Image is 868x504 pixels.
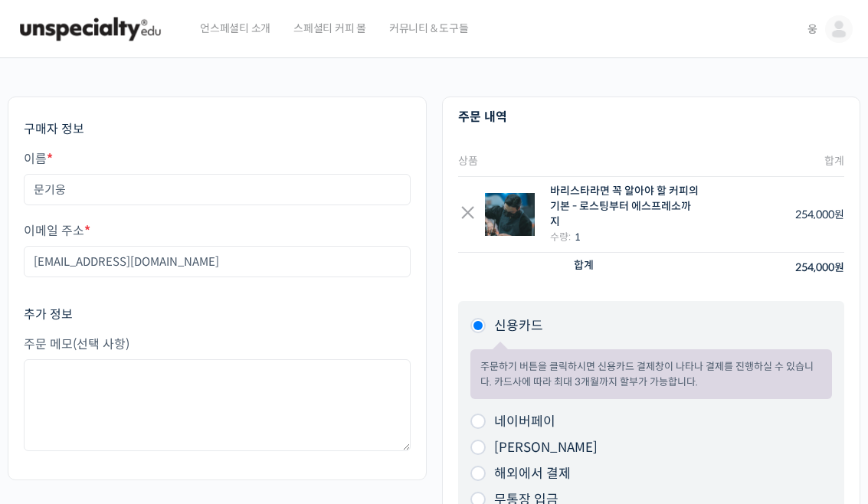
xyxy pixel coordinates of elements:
label: 이메일 주소 [24,224,411,238]
div: 수량: [550,229,700,245]
th: 합계 [709,146,844,177]
p: 주문하기 버튼을 클릭하시면 신용카드 결제창이 나타나 결제를 진행하실 수 있습니다. 카드사에 따라 최대 3개월까지 할부가 가능합니다. [480,359,823,389]
label: 해외에서 결제 [494,466,571,482]
a: Remove this item [458,205,477,224]
h3: 추가 정보 [24,306,411,323]
div: 바리스타라면 꼭 알아야 할 커피의 기본 - 로스팅부터 에스프레소까지 [550,184,700,229]
abbr: 필수 [47,151,53,167]
label: 네이버페이 [494,414,555,430]
label: 신용카드 [494,318,543,334]
h3: 구매자 정보 [24,121,411,138]
abbr: 필수 [84,223,90,239]
th: 합계 [458,253,709,283]
bdi: 254,000 [795,208,844,221]
input: username@domain.com [24,246,411,277]
span: 원 [834,260,844,274]
th: 상품 [458,146,709,177]
span: 원 [834,208,844,221]
bdi: 254,000 [795,260,844,274]
label: 주문 메모 [24,338,411,352]
h3: 주문 내역 [458,109,845,126]
label: [PERSON_NAME] [494,440,598,456]
span: 웅 [807,22,817,36]
strong: 1 [575,231,581,244]
span: (선택 사항) [73,336,129,352]
label: 이름 [24,152,411,166]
